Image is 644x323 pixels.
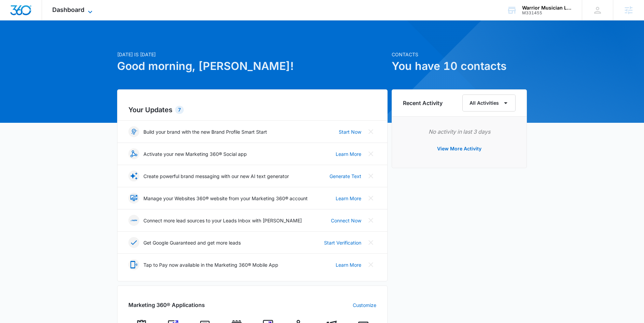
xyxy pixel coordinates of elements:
button: Close [365,215,376,226]
p: Tap to Pay now available in the Marketing 360® Mobile App [143,261,278,268]
div: account id [522,11,572,15]
p: [DATE] is [DATE] [117,51,388,58]
button: Close [365,126,376,137]
h6: Recent Activity [403,99,443,107]
img: tab_domain_overview_orange.svg [18,40,24,45]
button: View More Activity [430,141,488,157]
a: Learn More [336,261,361,268]
p: Build your brand with the new Brand Profile Smart Start [143,128,267,135]
span: Dashboard [52,6,84,13]
a: Generate Text [330,173,361,180]
p: Contacts [392,51,527,58]
p: Activate your new Marketing 360® Social app [143,150,247,158]
button: Close [365,148,376,159]
a: Customize [353,302,376,309]
div: Domain Overview [26,40,61,45]
img: tab_keywords_by_traffic_grey.svg [68,40,73,45]
div: Domain: [DOMAIN_NAME] [18,18,75,23]
p: Create powerful brand messaging with our new AI text generator [143,173,289,180]
button: Close [365,193,376,204]
a: Learn More [336,150,361,158]
p: Manage your Websites 360® website from your Marketing 360® account [143,195,308,202]
a: Learn More [336,195,361,202]
h1: You have 10 contacts [392,58,527,74]
div: v 4.0.24 [19,11,33,16]
button: Close [365,237,376,248]
h2: Your Updates [128,105,376,115]
button: All Activities [462,94,516,112]
img: logo_orange.svg [11,11,16,16]
p: Get Google Guaranteed and get more leads [143,239,241,246]
h2: Marketing 360® Applications [128,301,205,309]
button: Close [365,259,376,270]
div: account name [522,5,572,11]
p: No activity in last 3 days [403,128,516,136]
a: Start Verification [324,239,361,246]
img: website_grey.svg [11,18,16,23]
h1: Good morning, [PERSON_NAME]! [117,58,388,74]
div: 7 [175,106,184,114]
a: Start Now [339,128,361,135]
a: Connect Now [331,217,361,224]
button: Close [365,171,376,181]
div: Keywords by Traffic [75,40,115,45]
p: Connect more lead sources to your Leads Inbox with [PERSON_NAME] [143,217,302,224]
